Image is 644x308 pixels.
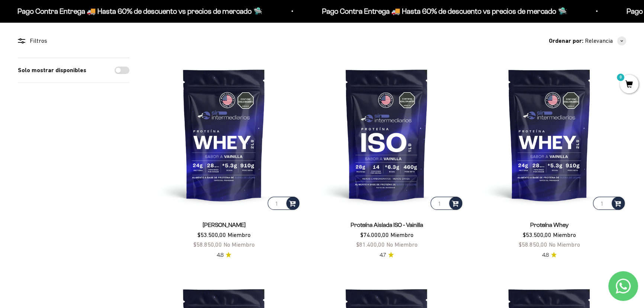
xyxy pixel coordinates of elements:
span: No Miembro [223,241,255,248]
p: Pago Contra Entrega 🚚 Hasta 60% de descuento vs precios de mercado 🛸 [319,5,564,17]
span: 4.8 [542,251,549,259]
a: 4.84.8 de 5.0 estrellas [542,251,557,259]
a: 0 [620,81,638,89]
button: Relevancia [585,36,626,46]
span: $53.500,00 [523,231,551,238]
p: Pago Contra Entrega 🚚 Hasta 60% de descuento vs precios de mercado 🛸 [15,5,260,17]
a: 4.74.7 de 5.0 estrellas [380,251,394,259]
a: Proteína Whey [530,222,569,228]
span: $81.400,00 [356,241,384,248]
a: [PERSON_NAME] [203,222,246,228]
span: $58.850,00 [193,241,222,248]
span: Miembro [390,231,413,238]
a: Proteína Aislada ISO - Vainilla [350,222,423,228]
span: $74.000,00 [360,231,389,238]
span: 4.8 [217,251,223,259]
a: 4.84.8 de 5.0 estrellas [217,251,231,259]
div: Filtros [18,36,129,46]
mark: 0 [616,73,625,82]
span: Ordenar por: [549,36,583,46]
span: No Miembro [386,241,417,248]
span: No Miembro [549,241,580,248]
span: $58.850,00 [519,241,547,248]
span: $53.500,00 [197,231,226,238]
label: Solo mostrar disponibles [18,65,86,75]
span: Miembro [553,231,576,238]
span: 4.7 [380,251,386,259]
span: Miembro [228,231,251,238]
span: Relevancia [585,36,613,46]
